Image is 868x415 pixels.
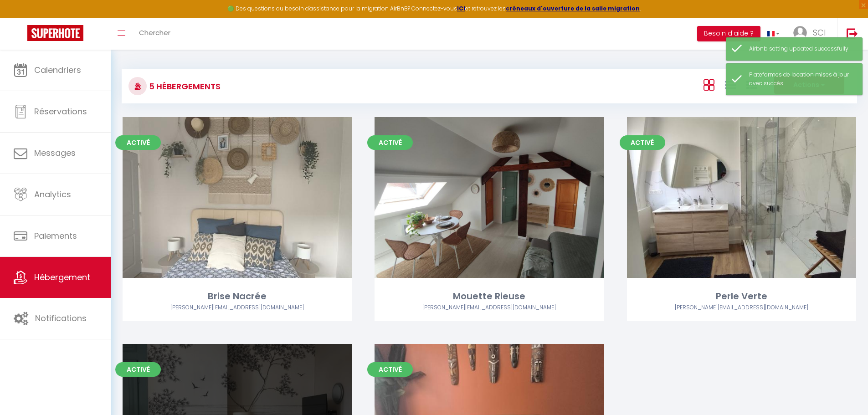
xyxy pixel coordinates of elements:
[786,18,837,50] a: ... SCI
[35,313,87,324] span: Notifications
[34,106,87,117] span: Réservations
[749,45,853,53] div: Airbnb setting updated successfully
[34,64,81,76] span: Calendriers
[27,25,83,41] img: Super Booking
[829,374,861,408] iframe: Chat
[367,135,413,150] span: Activé
[34,147,76,159] span: Messages
[115,362,161,377] span: Activé
[627,289,856,303] div: Perle Verte
[627,303,856,312] div: Airbnb
[506,5,640,12] a: créneaux d'ouverture de la salle migration
[34,272,90,283] span: Hébergement
[813,27,826,38] span: SCI
[123,303,352,312] div: Airbnb
[725,77,736,92] a: Vue en Liste
[375,303,604,312] div: Airbnb
[132,18,177,50] a: Chercher
[367,362,413,377] span: Activé
[147,76,221,97] h3: 5 Hébergements
[139,28,170,37] span: Chercher
[7,4,35,31] button: Ouvrir le widget de chat LiveChat
[749,71,853,88] div: Plateformes de location mises à jour avec succès
[697,26,760,41] button: Besoin d'aide ?
[115,135,161,150] span: Activé
[34,230,77,241] span: Paiements
[457,5,465,12] a: ICI
[34,189,71,200] span: Analytics
[123,289,352,303] div: Brise Nacrée
[793,26,807,40] img: ...
[704,77,714,92] a: Vue en Box
[375,289,604,303] div: Mouette Rieuse
[847,28,858,39] img: logout
[620,135,665,150] span: Activé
